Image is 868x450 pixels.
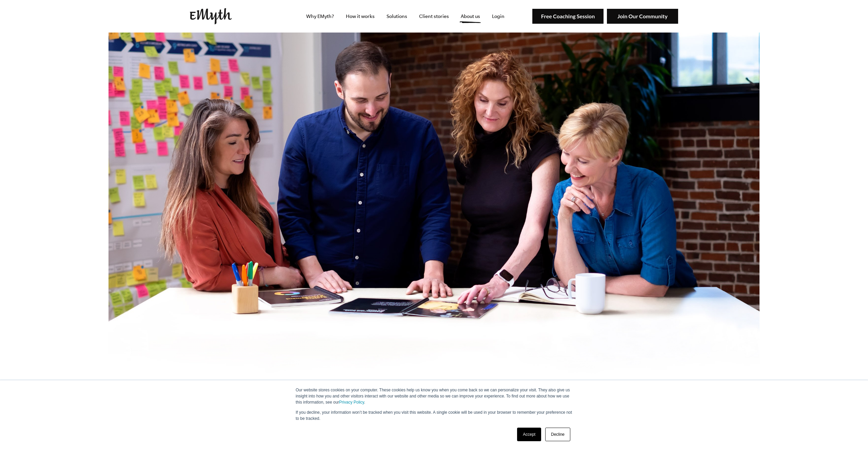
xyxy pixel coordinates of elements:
[532,9,604,24] img: Free Coaching Session
[190,8,232,24] img: EMyth
[285,380,583,439] h1: Transforming business —one owner at a time.
[296,409,572,422] p: If you decline, your information won’t be tracked when you visit this website. A single cookie wi...
[339,400,364,405] a: Privacy Policy
[607,9,678,24] img: Join Our Community
[545,428,570,441] a: Decline
[296,387,572,405] p: Our website stores cookies on your computer. These cookies help us know you when you come back so...
[517,428,541,441] a: Accept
